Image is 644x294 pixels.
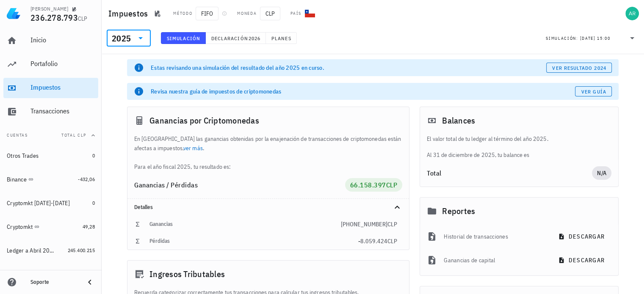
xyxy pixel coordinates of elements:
[420,198,618,225] div: Reportes
[305,8,315,19] div: CL-icon
[444,251,546,269] div: Ganancias de capital
[3,146,98,166] a: Otros Trades 0
[260,7,280,20] span: CLP
[112,34,131,43] div: 2025
[134,181,198,189] span: Ganancias / Pérdidas
[211,35,248,41] span: Declaración
[3,30,98,51] a: Inicio
[78,15,88,22] span: CLP
[30,60,95,68] div: Portafolio
[420,107,618,134] div: Balances
[68,247,95,253] span: 245.400.215
[625,7,639,20] div: avatar
[290,10,301,17] div: País
[560,233,605,240] span: descargar
[541,30,642,46] div: Simulación:[DATE] 15:00
[127,134,409,171] div: En [GEOGRAPHIC_DATA] las ganancias obtenidas por la enajenación de transacciones de criptomonedas...
[30,12,78,23] span: 236.278.793
[552,65,606,71] span: ver resultado 2024
[7,247,56,254] div: Ledger a Abril 2025
[3,169,98,190] a: Binance -432,06
[78,176,95,182] span: -432,06
[30,83,95,91] div: Impuestos
[427,170,592,176] div: Total
[134,204,382,211] div: Detalles
[3,240,98,261] a: Ledger a Abril 2025 245.400.215
[151,63,546,72] div: Estas revisando una simulación del resultado del año 2025 en curso.
[386,181,398,189] span: CLP
[387,220,397,228] span: CLP
[7,7,20,20] img: LedgiFi
[196,7,218,20] span: FIFO
[553,253,611,268] button: descargar
[30,107,95,115] div: Transacciones
[30,279,78,286] div: Soporte
[387,237,397,245] span: CLP
[173,10,192,17] div: Método
[420,134,618,159] div: Al 31 de diciembre de 2025, tu balance es
[580,34,610,43] div: [DATE] 15:00
[127,107,409,134] div: Ganancias por Criptomonedas
[575,86,612,96] a: Ver guía
[350,181,386,189] span: 66.158.397
[7,176,27,183] div: Binance
[108,7,151,20] h1: Impuestos
[3,78,98,98] a: Impuestos
[151,87,575,96] div: Revisa nuestra guía de impuestos de criptomonedas
[553,229,611,244] button: descargar
[183,144,203,152] a: ver más
[3,217,98,237] a: Cryptomkt 49,28
[30,36,95,44] div: Inicio
[3,193,98,213] a: Cryptomkt [DATE]-[DATE] 0
[149,221,341,228] div: Ganancias
[83,223,95,230] span: 49,28
[271,35,291,41] span: Planes
[597,166,606,180] span: N/A
[581,88,606,95] span: Ver guía
[7,152,39,159] div: Otros Trades
[166,35,200,41] span: Simulación
[7,223,33,231] div: Cryptomkt
[341,220,387,228] span: [PHONE_NUMBER]
[3,125,98,146] button: CuentasTotal CLP
[161,32,206,44] button: Simulación
[127,199,409,216] div: Detalles
[427,134,611,143] p: El valor total de tu ledger al término del año 2025.
[3,102,98,122] a: Transacciones
[149,238,358,245] div: Pérdidas
[92,152,95,159] span: 0
[7,200,70,207] div: Cryptomkt [DATE]-[DATE]
[107,30,151,47] div: 2025
[127,261,409,288] div: Ingresos Tributables
[206,32,266,44] button: Declaración 2026
[266,32,297,44] button: Planes
[248,35,260,41] span: 2026
[358,237,387,245] span: -8.059.424
[560,256,605,264] span: descargar
[92,200,95,206] span: 0
[444,227,546,246] div: Historial de transacciones
[546,63,612,73] button: ver resultado 2024
[3,54,98,74] a: Portafolio
[546,33,580,44] div: Simulación:
[30,5,68,12] div: [PERSON_NAME]
[237,10,257,17] div: Moneda
[61,132,86,138] span: Total CLP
